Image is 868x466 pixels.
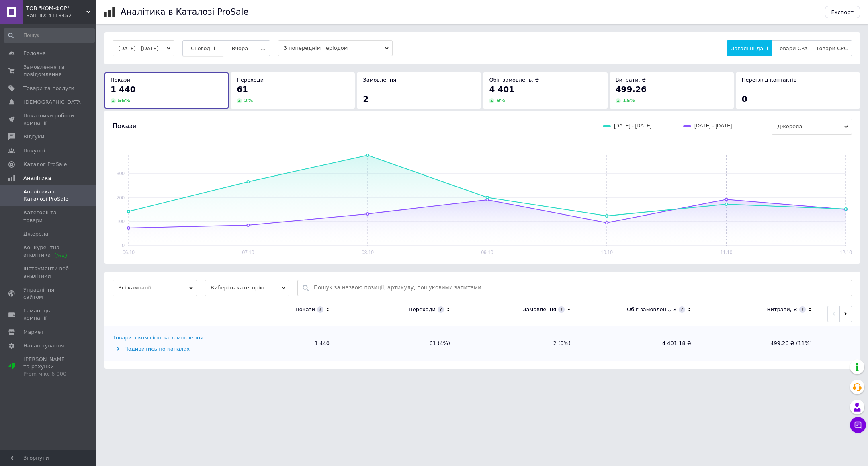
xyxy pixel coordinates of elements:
div: Обіг замовлень, ₴ [627,306,677,313]
h1: Аналітика в Каталозі ProSale [121,7,248,17]
span: [PERSON_NAME] та рахунки [23,356,74,378]
span: Всі кампанії [113,280,197,296]
span: Джерела [772,119,852,135]
span: Гаманець компанії [23,307,74,322]
text: 08.10 [362,250,374,255]
text: 0 [122,243,125,248]
span: 499.26 [616,84,647,94]
span: 56 % [118,97,130,103]
span: Товари та послуги [23,85,74,92]
span: Замовлення та повідомлення [23,64,74,78]
input: Пошук за назвою позиції, артикулу, пошуковими запитами [314,280,848,296]
button: ... [256,40,270,56]
span: 2 [363,94,368,104]
div: Подивитись по каналах [113,345,215,353]
span: Категорії та товари [23,209,74,224]
span: Загальні дані [731,45,768,51]
span: Конкурентна аналітика [23,244,74,259]
td: 2 (0%) [458,326,579,361]
span: Покази [113,122,137,131]
span: Покази [111,77,130,83]
text: 300 [117,171,125,177]
span: Управління сайтом [23,286,74,301]
span: 9 % [496,97,505,103]
span: Виберіть категорію [205,280,289,296]
span: 0 [742,94,747,104]
span: Сьогодні [191,45,215,51]
span: Відгуки [23,133,44,140]
input: Пошук [4,28,95,43]
span: Переходи [237,77,264,83]
text: 06.10 [123,250,135,255]
span: Аналітика [23,174,51,182]
td: 1 440 [217,326,338,361]
button: Товари CPC [812,40,852,56]
span: ... [260,45,265,51]
span: ТОВ "КОМ-ФОР" [26,5,86,12]
span: Головна [23,50,46,57]
div: Витрати, ₴ [767,306,797,313]
span: 4 401 [489,84,514,94]
span: Витрати, ₴ [616,77,646,83]
span: 1 440 [111,84,136,94]
div: Prom мікс 6 000 [23,370,74,378]
button: Вчора [223,40,256,56]
span: Каталог ProSale [23,161,67,168]
span: Вчора [231,45,248,51]
text: 10.10 [601,250,613,255]
button: Загальні дані [727,40,772,56]
div: Ваш ID: 4118452 [26,12,96,19]
text: 11.10 [721,250,733,255]
td: 4 401.18 ₴ [579,326,699,361]
td: 61 (4%) [338,326,458,361]
button: [DATE] - [DATE] [113,40,174,56]
span: Обіг замовлень, ₴ [489,77,539,83]
span: Інструменти веб-аналітики [23,265,74,279]
button: Експорт [825,6,860,18]
span: З попереднім періодом [278,40,393,56]
span: Показники роботи компанії [23,112,74,127]
div: Товари з комісією за замовлення [113,334,203,341]
text: 12.10 [840,250,852,255]
span: Налаштування [23,342,64,349]
text: 09.10 [481,250,493,255]
span: Покупці [23,147,45,154]
button: Сьогодні [182,40,224,56]
span: Джерела [23,230,48,238]
div: Замовлення [523,306,556,313]
button: Чат з покупцем [850,417,866,433]
span: Товари CPC [816,45,848,51]
span: Аналітика в Каталозі ProSale [23,188,74,203]
td: 499.26 ₴ (11%) [699,326,820,361]
span: Замовлення [363,77,396,83]
span: 15 % [623,97,635,103]
span: Маркет [23,328,44,336]
span: 61 [237,84,248,94]
span: Перегляд контактів [742,77,797,83]
span: 2 % [244,97,253,103]
span: [DEMOGRAPHIC_DATA] [23,99,83,106]
text: 200 [117,195,125,201]
span: Експорт [831,9,854,15]
text: 100 [117,219,125,224]
text: 07.10 [242,250,254,255]
button: Товари CPA [772,40,812,56]
div: Покази [295,306,315,313]
span: Товари CPA [776,45,807,51]
div: Переходи [409,306,436,313]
